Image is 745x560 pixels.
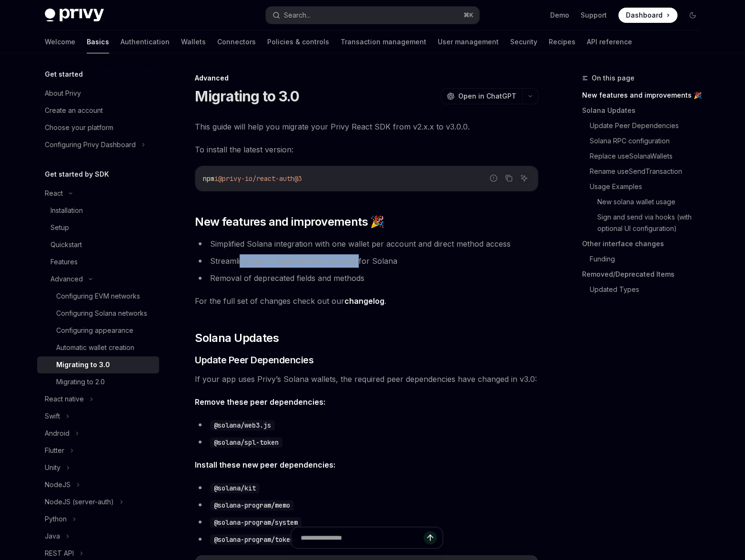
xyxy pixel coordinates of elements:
[195,88,299,105] h1: Migrating to 3.0
[195,460,335,470] strong: Install these new peer dependencies:
[587,30,632,53] a: API reference
[195,397,325,407] strong: Remove these peer dependencies:
[45,105,103,116] div: Create an account
[423,531,437,544] button: Send message
[210,517,302,528] code: @solana-program/system
[203,174,214,183] span: npm
[45,30,75,53] a: Welcome
[214,174,218,183] span: i
[37,305,159,322] a: Configuring Solana networks
[181,30,206,53] a: Wallets
[37,356,159,373] a: Migrating to 3.0
[45,496,114,508] div: NodeJS (server-auth)
[210,483,260,493] code: @solana/kit
[37,288,159,305] a: Configuring EVM networks
[195,353,313,367] span: Update Peer Dependencies
[344,296,384,306] a: changelog
[266,7,479,24] button: Search...⌘K
[510,30,537,53] a: Security
[50,273,83,285] div: Advanced
[195,372,538,386] span: If your app uses Privy’s Solana wallets, the required peer dependencies have changed in v3.0:
[590,251,708,267] a: Funding
[45,139,136,150] div: Configuring Privy Dashboard
[45,548,74,559] div: REST API
[121,30,170,53] a: Authentication
[45,9,104,22] img: dark logo
[195,330,279,346] span: Solana Updates
[37,236,159,253] a: Quickstart
[45,188,63,199] div: React
[45,462,60,473] div: Unity
[195,271,538,285] li: Removal of deprecated fields and methods
[590,149,708,164] a: Replace useSolanaWallets
[210,437,282,448] code: @solana/spl-token
[37,322,159,339] a: Configuring appearance
[45,428,70,439] div: Android
[592,72,634,84] span: On this page
[618,8,677,23] a: Dashboard
[45,169,109,180] h5: Get started by SDK
[217,30,256,53] a: Connectors
[458,91,516,101] span: Open in ChatGPT
[45,530,60,542] div: Java
[37,102,159,119] a: Create an account
[56,325,133,336] div: Configuring appearance
[341,30,426,53] a: Transaction management
[195,294,538,308] span: For the full set of changes check out our .
[195,214,384,230] span: New features and improvements 🎉
[45,410,60,422] div: Swift
[50,205,83,216] div: Installation
[550,10,569,20] a: Demo
[56,290,140,302] div: Configuring EVM networks
[590,282,708,297] a: Updated Types
[45,393,84,405] div: React native
[37,339,159,356] a: Automatic wallet creation
[37,119,159,136] a: Choose your platform
[590,179,708,194] a: Usage Examples
[195,120,538,133] span: This guide will help you migrate your Privy React SDK from v2.x.x to v3.0.0.
[56,376,105,388] div: Migrating to 2.0
[582,236,708,251] a: Other interface changes
[549,30,575,53] a: Recipes
[45,122,113,133] div: Choose your platform
[626,10,663,20] span: Dashboard
[195,143,538,156] span: To install the latest version:
[463,11,473,19] span: ⌘ K
[37,373,159,390] a: Migrating to 2.0
[37,202,159,219] a: Installation
[195,237,538,250] li: Simplified Solana integration with one wallet per account and direct method access
[284,10,311,21] div: Search...
[441,88,522,104] button: Open in ChatGPT
[56,342,134,353] div: Automatic wallet creation
[50,239,82,250] div: Quickstart
[45,513,67,525] div: Python
[56,359,110,370] div: Migrating to 3.0
[487,172,500,184] button: Report incorrect code
[218,174,302,183] span: @privy-io/react-auth@3
[590,164,708,179] a: Rename useSendTransaction
[582,267,708,282] a: Removed/Deprecated Items
[195,73,538,83] div: Advanced
[195,254,538,268] li: Streamlined peer dependencies required for Solana
[37,85,159,102] a: About Privy
[37,219,159,236] a: Setup
[582,88,708,103] a: New features and improvements 🎉
[50,222,69,233] div: Setup
[582,103,708,118] a: Solana Updates
[45,445,64,456] div: Flutter
[50,256,78,268] div: Features
[87,30,109,53] a: Basics
[45,479,70,490] div: NodeJS
[503,172,515,184] button: Copy the contents from the code block
[45,88,81,99] div: About Privy
[45,69,83,80] h5: Get started
[518,172,530,184] button: Ask AI
[581,10,607,20] a: Support
[597,194,708,210] a: New solana wallet usage
[210,420,275,430] code: @solana/web3.js
[210,500,294,510] code: @solana-program/memo
[267,30,329,53] a: Policies & controls
[56,308,147,319] div: Configuring Solana networks
[37,253,159,270] a: Features
[590,118,708,133] a: Update Peer Dependencies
